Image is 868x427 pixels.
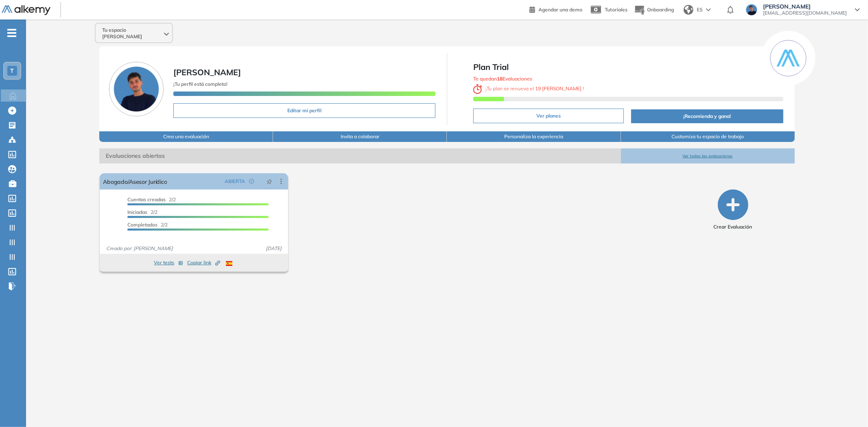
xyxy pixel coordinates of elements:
[173,81,227,87] span: ¡Tu perfil está completo!
[225,178,245,185] span: ABIERTA
[127,222,157,228] span: Completados
[473,109,624,123] button: Ver planes
[534,85,583,91] b: 19 [PERSON_NAME]
[273,131,447,142] button: Invita a colaborar
[684,5,693,15] img: world
[714,223,752,231] span: Crear Evaluación
[127,209,147,215] span: Iniciadas
[7,32,16,34] i: -
[99,148,621,163] span: Evaluaciones abiertas
[714,190,752,231] button: Crear Evaluación
[497,76,503,82] b: 18
[634,1,674,19] button: Onboarding
[99,131,273,142] button: Crea una evaluación
[529,4,582,14] a: Agendar una demo
[647,7,674,13] span: Onboarding
[2,5,50,15] img: Logo
[706,8,711,11] img: arrow
[11,68,14,74] span: T
[127,209,157,215] span: 2/2
[187,259,220,266] span: Copiar link
[154,258,183,268] button: Ver tests
[173,67,241,77] span: [PERSON_NAME]
[621,131,795,142] button: Customiza tu espacio de trabajo
[538,7,582,13] span: Agendar una demo
[103,173,167,190] a: Abogado/Asesor Jurídico
[127,196,166,203] span: Cuentas creadas
[605,7,627,13] span: Tutoriales
[226,261,232,266] img: ESP
[447,131,621,142] button: Personaliza la experiencia
[621,148,795,163] button: Ver todas las evaluaciones
[763,10,847,16] span: [EMAIL_ADDRESS][DOMAIN_NAME]
[127,196,176,203] span: 2/2
[473,84,482,94] img: clock-svg
[473,61,783,73] span: Plan Trial
[260,175,278,188] button: pushpin
[697,6,703,13] span: ES
[103,245,176,252] span: Creado por: [PERSON_NAME]
[173,103,435,118] button: Editar mi perfil
[473,76,532,82] span: Te quedan Evaluaciones
[127,222,168,228] span: 2/2
[267,178,272,185] span: pushpin
[102,27,162,40] span: Tu espacio [PERSON_NAME]
[763,3,847,10] span: [PERSON_NAME]
[473,85,584,91] span: ¡ Tu plan se renueva el !
[631,109,783,123] button: ¡Recomienda y gana!
[262,245,285,252] span: [DATE]
[249,179,254,184] span: check-circle
[109,62,164,116] img: Foto de perfil
[187,258,220,268] button: Copiar link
